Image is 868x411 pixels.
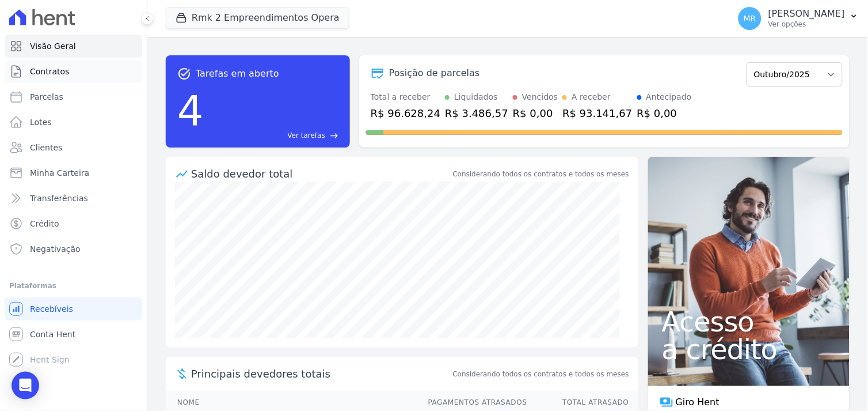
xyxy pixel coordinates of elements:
span: Crédito [30,218,59,229]
a: Visão Geral [5,35,142,58]
span: Recebíveis [30,303,73,315]
button: Rmk 2 Empreendimentos Opera [166,7,349,29]
a: Conta Hent [5,323,142,346]
a: Clientes [5,136,142,159]
div: Considerando todos os contratos e todos os meses [453,169,629,179]
div: Plataformas [9,279,138,293]
div: Antecipado [646,91,692,103]
div: Open Intercom Messenger [12,372,39,399]
span: Lotes [30,116,52,128]
p: Ver opções [768,20,845,29]
div: Total a receber [371,91,440,103]
button: MR [PERSON_NAME] Ver opções [729,2,868,35]
div: R$ 0,00 [513,105,558,121]
a: Negativação [5,237,142,261]
div: Liquidados [454,91,498,103]
span: a crédito [662,335,836,363]
span: Considerando todos os contratos e todos os meses [453,369,629,379]
a: Lotes [5,111,142,134]
a: Minha Carteira [5,161,142,184]
span: Minha Carteira [30,167,89,179]
span: Conta Hent [30,329,75,340]
span: Acesso [662,308,836,335]
div: 4 [177,81,204,141]
div: A receber [572,91,611,103]
span: Visão Geral [30,40,76,52]
div: R$ 93.141,67 [562,105,632,121]
div: R$ 0,00 [637,105,692,121]
span: Clientes [30,142,62,153]
span: Contratos [30,66,69,77]
span: Principais devedores totais [191,366,451,382]
div: Posição de parcelas [389,66,480,80]
a: Parcelas [5,85,142,108]
span: Parcelas [30,91,63,103]
div: R$ 3.486,57 [445,105,508,121]
span: Transferências [30,193,88,204]
span: Giro Hent [676,395,719,409]
span: Ver tarefas [288,130,325,141]
a: Recebíveis [5,297,142,320]
span: Negativação [30,243,81,255]
p: [PERSON_NAME] [768,8,845,20]
a: Transferências [5,187,142,210]
span: east [330,131,338,140]
a: Crédito [5,212,142,235]
div: R$ 96.628,24 [371,105,440,121]
span: MR [744,14,756,22]
div: Saldo devedor total [191,166,451,182]
span: task_alt [177,67,191,81]
a: Contratos [5,60,142,83]
div: Vencidos [522,91,558,103]
span: Tarefas em aberto [196,67,279,81]
a: Ver tarefas east [208,130,338,141]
